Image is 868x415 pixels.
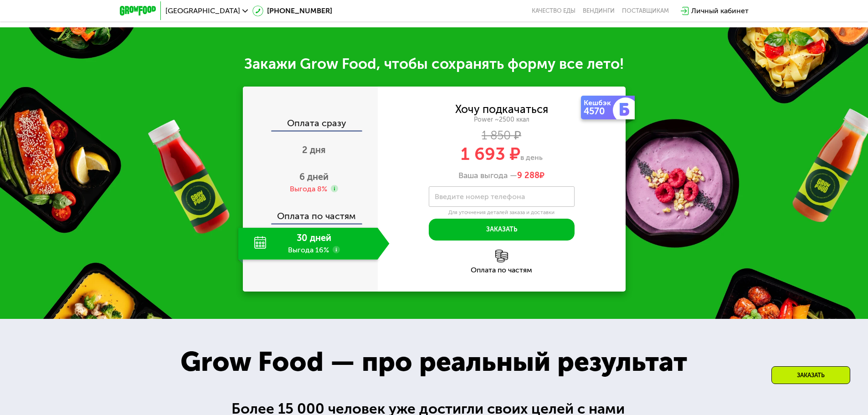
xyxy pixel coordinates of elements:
[771,366,850,384] div: Заказать
[584,107,615,116] div: 4570
[244,202,378,223] div: Оплата по частям
[290,184,327,194] div: Выгода 8%
[517,171,544,181] span: ₽
[583,7,615,15] a: Вендинги
[691,5,749,16] div: Личный кабинет
[495,250,508,262] img: l6xcnZfty9opOoJh.png
[461,143,520,164] span: 1 693 ₽
[302,144,326,155] span: 2 дня
[378,131,626,141] div: 1 850 ₽
[244,118,378,130] div: Оплата сразу
[165,7,240,15] span: [GEOGRAPHIC_DATA]
[584,99,615,107] div: Кешбэк
[160,341,707,382] div: Grow Food — про реальный результат
[299,171,329,182] span: 6 дней
[252,5,332,16] a: [PHONE_NUMBER]
[520,153,543,162] span: в день
[622,7,669,15] div: поставщикам
[517,170,539,180] span: 9 288
[378,171,626,181] div: Ваша выгода —
[429,209,575,216] div: Для уточнения деталей заказа и доставки
[378,266,626,274] div: Оплата по частям
[455,104,548,114] div: Хочу подкачаться
[429,219,575,241] button: Заказать
[435,194,525,199] label: Введите номер телефона
[378,116,626,124] div: Power ~2500 ккал
[532,7,575,15] a: Качество еды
